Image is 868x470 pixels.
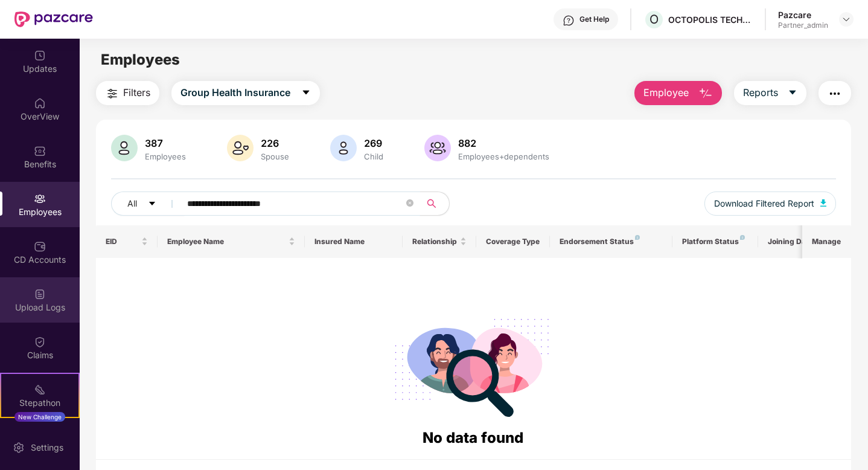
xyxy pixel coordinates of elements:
div: Employees+dependents [456,152,552,161]
div: New Challenge [14,412,65,422]
span: O [649,12,659,27]
img: svg+xml;base64,PHN2ZyB4bWxucz0iaHR0cDovL3d3dy53My5vcmcvMjAwMC9zdmciIHhtbG5zOnhsaW5rPSJodHRwOi8vd3... [424,135,451,161]
th: EID [96,225,158,258]
div: Platform Status [682,237,748,246]
img: svg+xml;base64,PHN2ZyB4bWxucz0iaHR0cDovL3d3dy53My5vcmcvMjAwMC9zdmciIHdpZHRoPSIyNCIgaGVpZ2h0PSIyNC... [105,86,120,101]
img: svg+xml;base64,PHN2ZyB4bWxucz0iaHR0cDovL3d3dy53My5vcmcvMjAwMC9zdmciIHdpZHRoPSI4IiBoZWlnaHQ9IjgiIH... [635,235,640,240]
img: svg+xml;base64,PHN2ZyBpZD0iSGVscC0zMngzMiIgeG1sbnM9Imh0dHA6Ly93d3cudzMub3JnLzIwMDAvc3ZnIiB3aWR0aD... [563,14,575,27]
th: Employee Name [158,225,305,258]
div: 882 [456,137,552,149]
div: Settings [27,442,67,454]
img: svg+xml;base64,PHN2ZyBpZD0iQ0RfQWNjb3VudHMiIGRhdGEtbmFtZT0iQ0QgQWNjb3VudHMiIHhtbG5zPSJodHRwOi8vd3... [34,240,46,253]
img: svg+xml;base64,PHN2ZyB4bWxucz0iaHR0cDovL3d3dy53My5vcmcvMjAwMC9zdmciIHdpZHRoPSIyODgiIGhlaWdodD0iMj... [386,304,560,427]
div: Spouse [258,152,292,161]
span: search [420,199,443,208]
span: close-circle [406,199,413,207]
th: Coverage Type [476,225,550,258]
div: Partner_admin [778,21,828,30]
span: No data found [423,429,523,446]
span: Group Health Insurance [180,85,290,100]
button: Download Filtered Report [704,192,836,216]
div: Endorsement Status [560,237,663,246]
img: svg+xml;base64,PHN2ZyBpZD0iVXBsb2FkX0xvZ3MiIGRhdGEtbmFtZT0iVXBsb2FkIExvZ3MiIHhtbG5zPSJodHRwOi8vd3... [34,288,46,300]
img: svg+xml;base64,PHN2ZyB4bWxucz0iaHR0cDovL3d3dy53My5vcmcvMjAwMC9zdmciIHdpZHRoPSIyNCIgaGVpZ2h0PSIyNC... [828,86,842,101]
img: svg+xml;base64,PHN2ZyBpZD0iRHJvcGRvd24tMzJ4MzIiIHhtbG5zPSJodHRwOi8vd3d3LnczLm9yZy8yMDAwL3N2ZyIgd2... [841,14,851,24]
img: New Pazcare Logo [14,11,93,27]
th: Joining Date [758,225,832,258]
button: Filters [96,81,159,105]
span: close-circle [406,198,413,210]
span: caret-down [788,88,797,98]
img: svg+xml;base64,PHN2ZyBpZD0iRW1wbG95ZWVzIiB4bWxucz0iaHR0cDovL3d3dy53My5vcmcvMjAwMC9zdmciIHdpZHRoPS... [34,193,46,205]
img: svg+xml;base64,PHN2ZyB4bWxucz0iaHR0cDovL3d3dy53My5vcmcvMjAwMC9zdmciIHhtbG5zOnhsaW5rPSJodHRwOi8vd3... [820,199,826,207]
span: caret-down [301,88,311,98]
img: svg+xml;base64,PHN2ZyB4bWxucz0iaHR0cDovL3d3dy53My5vcmcvMjAwMC9zdmciIHhtbG5zOnhsaW5rPSJodHRwOi8vd3... [227,135,254,161]
img: svg+xml;base64,PHN2ZyBpZD0iU2V0dGluZy0yMHgyMCIgeG1sbnM9Imh0dHA6Ly93d3cudzMub3JnLzIwMDAvc3ZnIiB3aW... [13,442,25,454]
img: svg+xml;base64,PHN2ZyBpZD0iQ2xhaW0iIHhtbG5zPSJodHRwOi8vd3d3LnczLm9yZy8yMDAwL3N2ZyIgd2lkdGg9IjIwIi... [34,336,46,348]
button: Employee [634,81,722,105]
div: 226 [258,137,292,149]
span: Employee Name [167,237,286,246]
img: svg+xml;base64,PHN2ZyBpZD0iVXBkYXRlZCIgeG1sbnM9Imh0dHA6Ly93d3cudzMub3JnLzIwMDAvc3ZnIiB3aWR0aD0iMj... [34,50,46,62]
span: Filters [123,85,150,100]
div: Get Help [579,14,609,24]
span: Relationship [412,237,458,246]
img: svg+xml;base64,PHN2ZyB4bWxucz0iaHR0cDovL3d3dy53My5vcmcvMjAwMC9zdmciIHdpZHRoPSIyMSIgaGVpZ2h0PSIyMC... [34,384,46,396]
div: 387 [142,137,188,149]
div: OCTOPOLIS TECHNOLOGIES PRIVATE LIMITED [668,14,753,25]
span: All [127,197,137,210]
div: 269 [362,137,386,149]
th: Manage [802,225,851,258]
button: Reportscaret-down [734,81,806,105]
button: search [420,192,450,216]
span: Employee [643,85,689,100]
img: svg+xml;base64,PHN2ZyBpZD0iQmVuZWZpdHMiIHhtbG5zPSJodHRwOi8vd3d3LnczLm9yZy8yMDAwL3N2ZyIgd2lkdGg9Ij... [34,145,46,157]
span: Employees [101,51,180,68]
div: Employees [142,152,188,161]
span: Download Filtered Report [714,197,814,210]
img: svg+xml;base64,PHN2ZyB4bWxucz0iaHR0cDovL3d3dy53My5vcmcvMjAwMC9zdmciIHhtbG5zOnhsaW5rPSJodHRwOi8vd3... [698,86,713,101]
div: Child [362,152,386,161]
img: svg+xml;base64,PHN2ZyB4bWxucz0iaHR0cDovL3d3dy53My5vcmcvMjAwMC9zdmciIHhtbG5zOnhsaW5rPSJodHRwOi8vd3... [330,135,357,161]
th: Insured Name [305,225,403,258]
th: Relationship [403,225,476,258]
img: svg+xml;base64,PHN2ZyBpZD0iSG9tZSIgeG1sbnM9Imh0dHA6Ly93d3cudzMub3JnLzIwMDAvc3ZnIiB3aWR0aD0iMjAiIG... [34,97,46,109]
img: svg+xml;base64,PHN2ZyB4bWxucz0iaHR0cDovL3d3dy53My5vcmcvMjAwMC9zdmciIHhtbG5zOnhsaW5rPSJodHRwOi8vd3... [111,135,138,161]
button: Allcaret-down [111,192,185,216]
img: svg+xml;base64,PHN2ZyB4bWxucz0iaHR0cDovL3d3dy53My5vcmcvMjAwMC9zdmciIHdpZHRoPSI4IiBoZWlnaHQ9IjgiIH... [740,235,745,240]
div: Stepathon [1,397,78,409]
div: Pazcare [778,9,828,21]
span: EID [106,237,139,246]
span: Reports [743,85,778,100]
button: Group Health Insurancecaret-down [171,81,320,105]
span: caret-down [148,199,156,209]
